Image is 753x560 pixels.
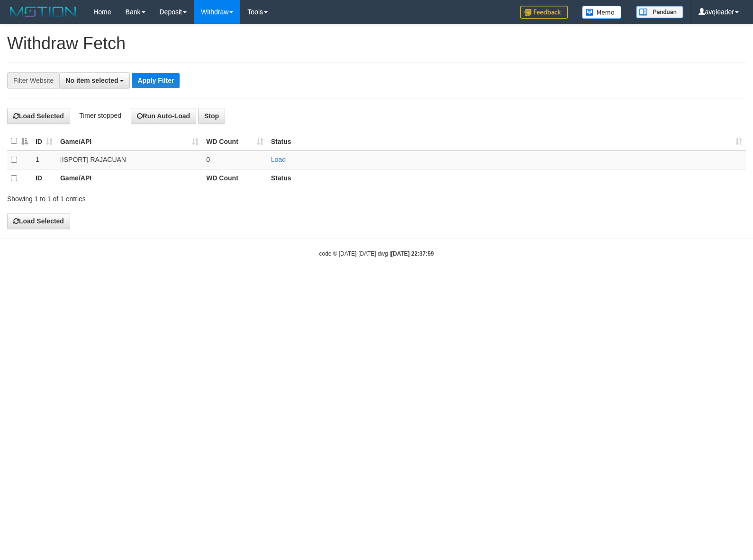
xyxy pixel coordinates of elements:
th: ID: activate to sort column ascending [32,132,56,151]
div: Showing 1 to 1 of 1 entries [7,190,307,204]
span: Timer stopped [79,112,121,119]
img: Feedback.jpg [520,6,568,19]
h1: Withdraw Fetch [7,34,746,53]
span: No item selected [65,77,118,84]
td: [ISPORT] RAJACUAN [56,151,202,169]
strong: [DATE] 22:37:59 [391,250,434,257]
button: Apply Filter [132,73,180,88]
img: Button%20Memo.svg [582,6,622,19]
button: Stop [198,108,225,124]
small: code © [DATE]-[DATE] dwg | [319,250,434,257]
button: Run Auto-Load [131,108,197,124]
th: ID [32,169,56,187]
span: 0 [206,156,210,163]
button: Load Selected [7,108,70,124]
button: Load Selected [7,213,70,229]
th: Status [267,169,746,187]
th: Game/API: activate to sort column ascending [56,132,202,151]
th: Game/API [56,169,202,187]
td: 1 [32,151,56,169]
button: No item selected [59,72,130,89]
th: WD Count [202,169,267,187]
div: Filter Website [7,72,59,89]
th: Status: activate to sort column ascending [267,132,746,151]
th: WD Count: activate to sort column ascending [202,132,267,151]
a: Load [271,156,286,163]
img: MOTION_logo.png [7,5,79,19]
img: panduan.png [636,6,683,18]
